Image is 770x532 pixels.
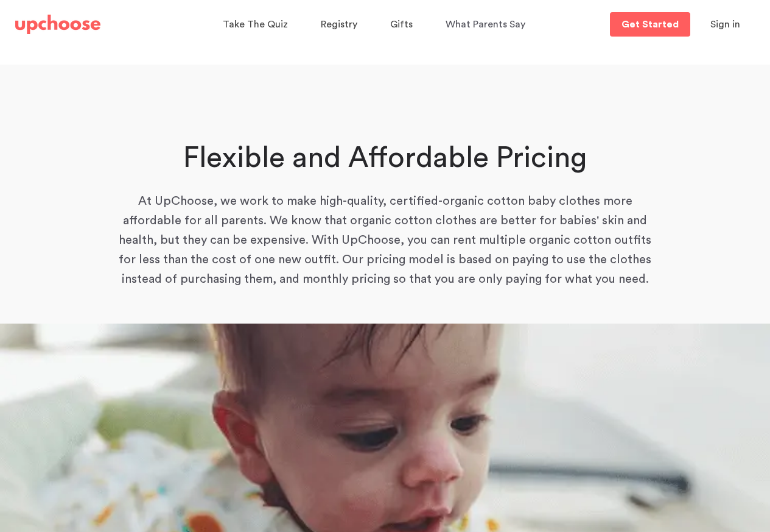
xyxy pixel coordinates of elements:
p: At UpChoose, we work to make high-quality, certified-organic cotton baby clothes more affordable ... [114,191,656,289]
a: UpChoose [15,12,100,37]
a: Gifts [390,13,416,37]
a: Take The Quiz [223,13,292,37]
span: What Parents Say [446,20,525,29]
button: Sign in [695,12,755,37]
span: Take The Quiz [223,20,288,29]
a: Registry [321,13,361,37]
p: Get Started [621,20,679,29]
h1: Flexible and Affordable Pricing [114,139,656,178]
a: Get Started [610,12,690,37]
img: UpChoose [15,15,100,34]
span: Gifts [390,20,413,29]
a: What Parents Say [446,13,529,37]
span: Registry [321,20,357,29]
span: Sign in [710,20,740,29]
